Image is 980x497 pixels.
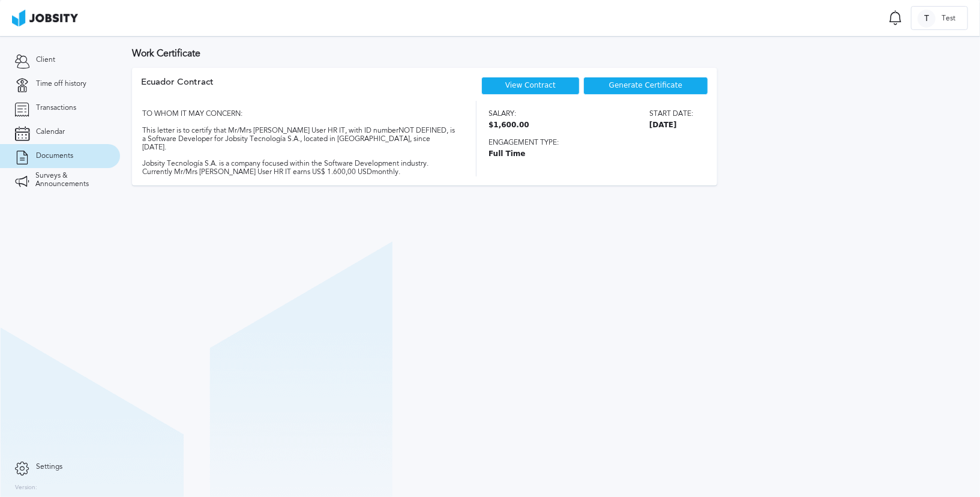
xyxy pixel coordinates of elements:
[36,152,73,160] span: Documents
[15,484,37,492] label: Version:
[488,110,529,118] span: Salary:
[488,139,693,147] span: Engagement type:
[36,104,76,112] span: Transactions
[488,150,693,158] span: Full Time
[936,14,961,23] span: Test
[505,81,556,89] a: View Contract
[132,48,968,59] h3: Work Certificate
[36,56,55,64] span: Client
[649,110,693,118] span: Start date:
[649,121,693,130] span: [DATE]
[36,128,65,136] span: Calendar
[609,82,682,90] span: Generate Certificate
[918,10,936,28] div: T
[36,80,86,88] span: Time off history
[35,172,105,188] span: Surveys & Announcements
[36,463,62,471] span: Settings
[12,10,78,26] img: ab4bad089aa723f57921c736e9817d99.png
[141,77,214,101] div: Ecuador Contract
[911,6,968,30] button: TTest
[488,121,529,130] span: $1,600.00
[141,101,455,176] div: TO WHOM IT MAY CONCERN: This letter is to certify that Mr/Mrs [PERSON_NAME] User HR IT, with ID n...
